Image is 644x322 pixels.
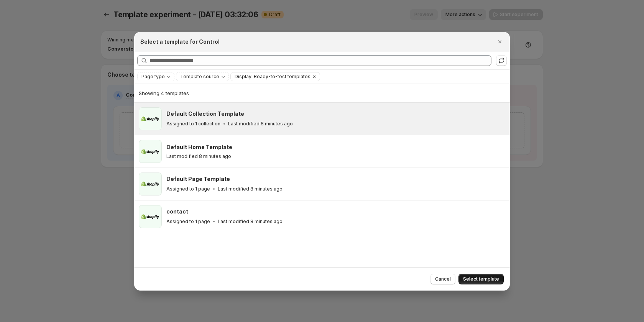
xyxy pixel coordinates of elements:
[140,38,220,46] h2: Select a template for Control
[231,72,310,81] button: Display: Ready-to-test templates
[139,107,162,130] img: Default Collection Template
[166,208,188,215] h3: contact
[166,121,220,127] p: Assigned to 1 collection
[166,186,210,192] p: Assigned to 1 page
[458,274,504,284] button: Select template
[228,121,293,127] p: Last modified 8 minutes ago
[139,205,162,228] img: contact
[141,74,165,80] span: Page type
[166,153,231,159] p: Last modified 8 minutes ago
[138,72,174,81] button: Page type
[495,36,505,47] button: Close
[166,143,232,151] h3: Default Home Template
[166,110,244,118] h3: Default Collection Template
[139,140,162,163] img: Default Home Template
[463,276,499,282] span: Select template
[139,90,189,96] span: Showing 4 templates
[166,175,230,183] h3: Default Page Template
[139,172,162,195] img: Default Page Template
[166,219,210,225] p: Assigned to 1 page
[176,72,228,81] button: Template source
[310,72,318,81] button: Clear
[435,276,451,282] span: Cancel
[218,219,283,225] p: Last modified 8 minutes ago
[235,74,310,80] span: Display: Ready-to-test templates
[430,274,455,284] button: Cancel
[218,186,283,192] p: Last modified 8 minutes ago
[180,74,219,80] span: Template source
